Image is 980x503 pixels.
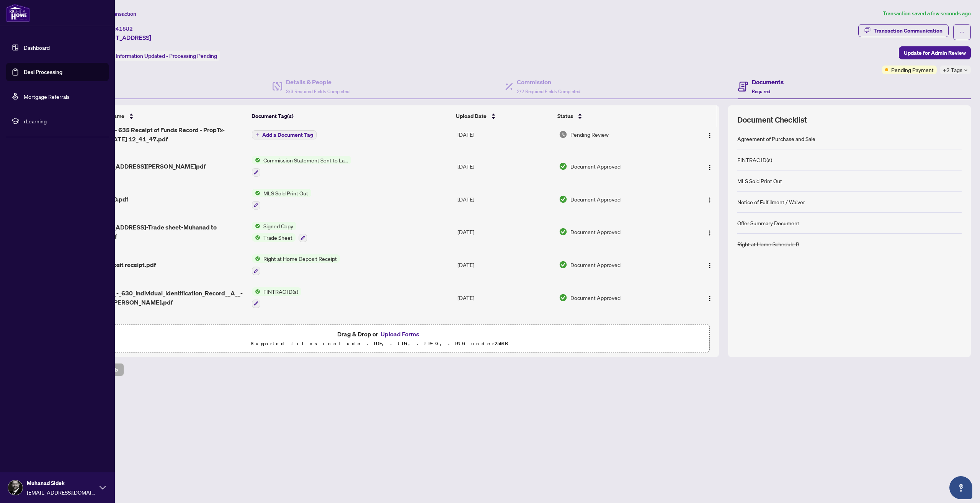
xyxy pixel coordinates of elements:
[116,52,217,59] span: Information Updated - Processing Pending
[260,287,301,296] span: FINTRAC ID(s)
[704,193,716,205] button: Logo
[27,479,96,487] span: Muhanad Sidek
[454,183,556,216] td: [DATE]
[95,10,136,17] span: View Transaction
[737,219,799,227] div: Offer Summary Document
[570,195,621,203] span: Document Approved
[570,162,621,170] span: Document Approved
[737,115,807,125] span: Document Checklist
[252,156,351,177] button: Status IconCommission Statement Sent to Lawyer
[454,248,556,281] td: [DATE]
[456,112,487,120] span: Upload Date
[517,77,580,87] h4: Commission
[707,197,713,203] img: Logo
[248,105,453,127] th: Document Tag(s)
[964,68,968,72] span: down
[707,295,713,301] img: Logo
[570,130,609,139] span: Pending Review
[88,125,246,144] span: FINTRAC - 635 Receipt of Funds Record - PropTx-OREA_[DATE] 12_41_47.pdf
[286,88,350,94] span: 3/3 Required Fields Completed
[704,259,716,271] button: Logo
[943,66,962,74] span: +2 Tags
[899,46,971,59] button: Update for Admin Review
[752,88,770,94] span: Required
[704,226,716,238] button: Logo
[54,339,705,348] p: Supported files include .PDF, .JPG, .JPEG, .PNG under 25 MB
[252,287,260,296] img: Status Icon
[252,222,307,242] button: Status IconSigned CopyStatus IconTrade Sheet
[252,254,260,263] img: Status Icon
[24,44,50,51] a: Dashboard
[252,189,260,197] img: Status Icon
[24,117,103,125] span: rLearning
[704,292,716,304] button: Logo
[554,105,681,127] th: Status
[260,254,340,263] span: Right at Home Deposit Receipt
[49,324,709,353] span: Drag & Drop orUpload FormsSupported files include .PDF, .JPG, .JPEG, .PNG under25MB
[378,329,421,339] button: Upload Forms
[559,195,567,203] img: Document Status
[252,156,260,164] img: Status Icon
[737,156,772,164] div: FINTRAC ID(s)
[559,162,567,170] img: Document Status
[517,88,580,94] span: 2/2 Required Fields Completed
[883,9,971,18] article: Transaction saved a few seconds ago
[949,476,972,499] button: Open asap
[95,51,220,61] div: Status:
[454,119,556,150] td: [DATE]
[27,488,96,496] span: [EMAIL_ADDRESS][DOMAIN_NAME]
[252,130,317,140] button: Add a Document Tag
[570,293,621,302] span: Document Approved
[858,24,949,37] button: Transaction Communication
[88,162,206,171] span: [STREET_ADDRESS][PERSON_NAME]pdf
[559,228,567,236] img: Document Status
[737,198,805,206] div: Notice of Fulfillment / Waiver
[252,130,317,139] button: Add a Document Tag
[252,287,301,308] button: Status IconFINTRAC ID(s)
[707,262,713,269] img: Logo
[453,105,554,127] th: Upload Date
[737,240,799,248] div: Right at Home Schedule B
[95,33,151,42] span: [STREET_ADDRESS]
[874,25,942,37] div: Transaction Communication
[454,281,556,314] td: [DATE]
[24,69,62,75] a: Deal Processing
[252,320,301,341] button: Status IconFINTRAC ID(s)
[704,160,716,172] button: Logo
[559,261,567,269] img: Document Status
[891,66,934,74] span: Pending Payment
[260,222,296,230] span: Signed Copy
[8,480,23,495] img: Profile Icon
[707,230,713,236] img: Logo
[286,77,350,87] h4: Details & People
[704,128,716,141] button: Logo
[959,29,965,35] span: ellipsis
[454,216,556,249] td: [DATE]
[85,105,248,127] th: (17) File Name
[262,132,313,138] span: Add a Document Tag
[252,320,260,329] img: Status Icon
[88,223,246,241] span: [STREET_ADDRESS]-Trade sheet-Muhanad to review.pdf
[752,77,784,87] h4: Documents
[88,288,246,307] span: FINTRAC_-_630_Individual_Identification_Record__A__-_PropTx-[PERSON_NAME].pdf
[252,189,311,210] button: Status IconMLS Sold Print Out
[570,228,621,236] span: Document Approved
[737,177,782,185] div: MLS Sold Print Out
[260,233,296,242] span: Trade Sheet
[255,133,259,137] span: plus
[252,233,260,242] img: Status Icon
[707,133,713,139] img: Logo
[570,261,621,269] span: Document Approved
[260,189,311,197] span: MLS Sold Print Out
[337,329,421,339] span: Drag & Drop or
[260,320,301,329] span: FINTRAC ID(s)
[737,134,815,143] div: Agreement of Purchase and Sale
[116,25,133,32] span: 41882
[260,156,351,164] span: Commission Statement Sent to Lawyer
[454,314,556,347] td: [DATE]
[252,254,340,275] button: Status IconRight at Home Deposit Receipt
[88,260,156,269] span: RAH deposit receipt.pdf
[252,222,260,230] img: Status Icon
[24,93,70,100] a: Mortgage Referrals
[454,150,556,183] td: [DATE]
